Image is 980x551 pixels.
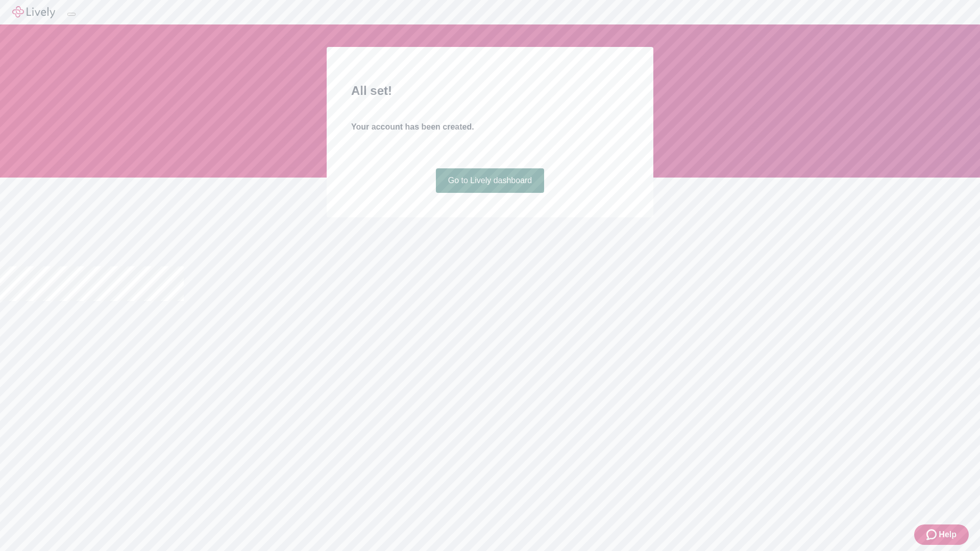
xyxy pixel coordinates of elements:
[926,529,939,541] svg: Zendesk support icon
[939,529,957,541] span: Help
[67,13,76,16] button: Log out
[914,524,969,545] button: Zendesk support iconHelp
[12,6,55,18] img: Lively
[351,121,629,133] h4: Your account has been created.
[436,168,545,193] a: Go to Lively dashboard
[351,82,629,100] h2: All set!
